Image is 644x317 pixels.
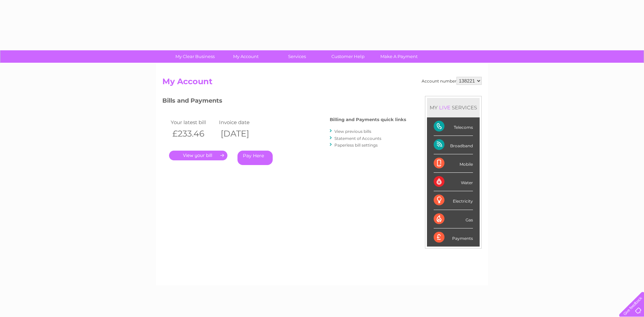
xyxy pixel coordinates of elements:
div: MY SERVICES [427,98,480,117]
div: Mobile [434,154,473,173]
td: Invoice date [217,118,266,127]
a: My Account [218,50,274,63]
div: Broadband [434,136,473,154]
a: My Clear Business [167,50,223,63]
div: LIVE [438,104,452,111]
th: £233.46 [169,127,217,141]
a: Statement of Accounts [334,136,381,141]
a: Services [269,50,325,63]
h3: Bills and Payments [162,96,406,108]
div: Electricity [434,191,473,210]
a: Make A Payment [371,50,427,63]
a: View previous bills [334,129,371,134]
div: Gas [434,210,473,228]
h4: Billing and Payments quick links [330,117,406,122]
a: . [169,151,227,160]
div: Account number [422,77,482,85]
h2: My Account [162,77,482,90]
th: [DATE] [217,127,266,141]
div: Payments [434,228,473,247]
a: Pay Here [237,151,273,165]
div: Telecoms [434,117,473,136]
a: Paperless bill settings [334,143,378,148]
a: Customer Help [320,50,376,63]
td: Your latest bill [169,118,217,127]
div: Water [434,173,473,191]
